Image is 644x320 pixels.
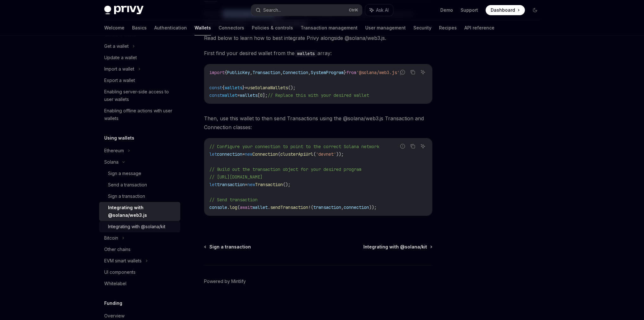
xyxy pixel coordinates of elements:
[260,92,263,98] span: 0
[341,204,344,210] span: ,
[209,244,251,250] span: Sign a transaction
[104,42,129,50] div: Get a wallet
[344,204,369,210] span: connection
[227,70,250,75] span: PublicKey
[247,182,255,187] span: new
[258,92,260,98] span: [
[464,20,494,35] a: API reference
[99,105,180,124] a: Enabling offline actions with user wallets
[419,68,427,76] button: Ask AI
[255,182,283,187] span: Transaction
[263,92,268,98] span: ];
[365,4,393,16] button: Ask AI
[104,134,134,142] h5: Using wallets
[204,114,432,132] span: Then, use this wallet to then send Transactions using the @solana/web3.js Transaction and Connect...
[413,20,431,35] a: Security
[316,151,336,157] span: 'devnet'
[154,20,187,35] a: Authentication
[99,202,180,221] a: Integrating with @solana/web3.js
[104,107,176,122] div: Enabling offline actions with user wallets
[104,20,124,35] a: Welcome
[205,244,251,250] a: Sign a transaction
[308,70,311,75] span: ,
[240,204,252,210] span: await
[108,204,176,219] div: Integrating with @solana/web3.js
[108,170,141,177] div: Sign a message
[108,223,165,230] div: Integrating with @solana/kit
[399,68,407,76] button: Report incorrect code
[132,20,147,35] a: Basics
[104,246,131,253] div: Other chains
[247,85,288,91] span: useSolanaWallets
[252,20,293,35] a: Policies & controls
[288,85,296,91] span: ();
[104,299,122,307] h5: Funding
[409,142,417,150] button: Copy the contents from the code block
[99,244,180,255] a: Other chains
[250,70,252,75] span: ,
[209,85,222,91] span: const
[486,5,525,15] a: Dashboard
[295,50,317,57] code: wallets
[99,75,180,86] a: Export a wallet
[104,268,136,276] div: UI components
[245,85,247,91] span: =
[209,151,217,157] span: let
[99,267,180,278] a: UI components
[369,204,377,210] span: ));
[222,85,225,91] span: {
[104,312,124,320] div: Overview
[252,204,268,210] span: wallet
[283,182,290,187] span: ();
[237,204,240,210] span: (
[104,65,134,73] div: Import a wallet
[461,7,478,13] a: Support
[230,204,237,210] span: log
[344,70,346,75] span: }
[104,257,142,265] div: EVM smart wallets
[99,191,180,202] a: Sign a transaction
[104,234,118,242] div: Bitcoin
[217,151,242,157] span: connection
[270,204,308,210] span: sendTransaction
[209,197,258,203] span: // Send transaction
[252,70,280,75] span: Transaction
[194,20,211,35] a: Wallets
[245,151,252,157] span: new
[311,204,313,210] span: (
[280,70,283,75] span: ,
[363,244,432,250] a: Integrating with @solana/kit
[280,151,313,157] span: clusterApiUrl
[346,70,356,75] span: from
[99,278,180,289] a: Whitelabel
[313,204,341,210] span: transaction
[419,142,427,150] button: Ask AI
[225,85,242,91] span: wallets
[217,182,245,187] span: transaction
[439,20,457,35] a: Recipes
[108,192,145,200] div: Sign a transaction
[219,20,244,35] a: Connectors
[263,6,281,14] div: Search...
[99,179,180,191] a: Send a transaction
[209,144,379,149] span: // Configure your connection to point to the correct Solana network
[376,7,389,13] span: Ask AI
[251,4,362,16] button: Search...CtrlK
[268,92,369,98] span: // Replace this with your desired wallet
[491,7,515,13] span: Dashboard
[108,181,147,189] div: Send a transaction
[242,151,245,157] span: =
[104,54,137,61] div: Update a wallet
[209,204,227,210] span: console
[204,49,432,58] span: First find your desired wallet from the array:
[104,88,176,103] div: Enabling server-side access to user wallets
[227,204,230,210] span: .
[209,182,217,187] span: let
[356,70,399,75] span: '@solana/web3.js'
[409,68,417,76] button: Copy the contents from the code block
[225,70,227,75] span: {
[440,7,453,13] a: Demo
[204,34,432,42] span: Read below to learn how to best integrate Privy alongside @solana/web3.js.
[104,77,135,84] div: Export a wallet
[399,142,407,150] button: Report incorrect code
